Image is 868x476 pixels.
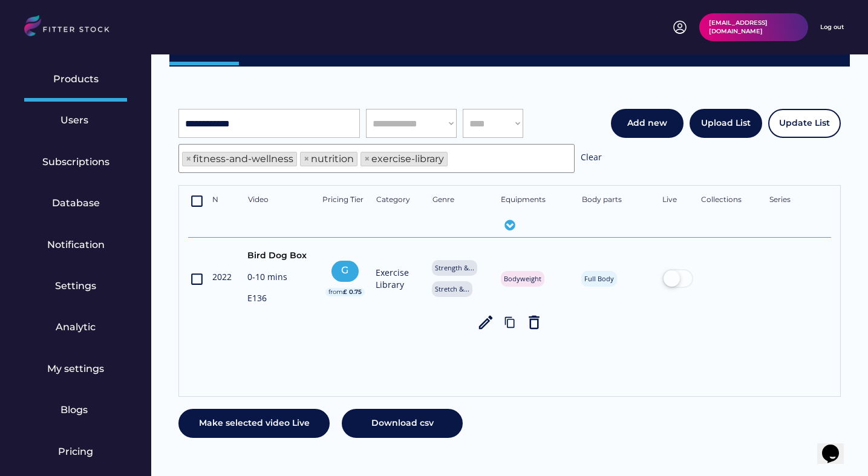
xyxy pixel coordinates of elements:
div: Database [52,197,100,210]
text: crop_din [189,194,204,209]
div: [EMAIL_ADDRESS][DOMAIN_NAME] [709,19,798,36]
div: Video [248,195,315,207]
div: Settings [55,279,96,293]
div: from [328,288,343,296]
div: Body parts [582,195,654,207]
div: Live [662,195,693,207]
button: Update List [768,109,841,138]
div: Stretch &... [435,284,469,293]
li: nutrition [300,152,357,166]
div: 2022 [212,271,240,283]
button: crop_din [189,192,204,210]
button: crop_din [189,270,204,288]
div: Users [60,114,91,127]
button: Make selected video Live [178,409,330,438]
img: profile-circle.svg [673,20,687,34]
div: Pricing [58,445,93,458]
li: exercise-library [361,152,448,166]
button: delete_outline [525,313,543,331]
text: crop_din [189,271,204,286]
div: G [334,264,356,277]
div: Subscriptions [42,155,109,169]
button: Download csv [342,409,463,438]
div: Exercise Library [376,267,424,290]
div: Equipments [501,195,573,207]
div: Category [376,195,425,207]
li: fitness-and-wellness [182,152,297,166]
div: Full Body [584,274,614,283]
div: Genre [432,195,493,207]
span: × [364,154,370,164]
button: Add new [611,109,684,138]
div: 0-10 mins [247,271,314,286]
div: Clear [581,151,602,166]
iframe: chat widget [817,428,856,464]
span: × [186,154,192,164]
div: Notification [47,238,105,252]
div: Bodyweight [504,274,541,283]
div: Strength &... [435,263,474,272]
img: LOGO.svg [24,15,120,40]
button: Upload List [690,109,762,138]
div: Log out [820,23,844,31]
div: Products [53,73,99,86]
div: E136 [247,292,314,307]
button: edit [477,313,495,331]
div: Collections [701,195,762,207]
div: Analytic [56,321,96,334]
div: Series [769,195,830,207]
div: N [212,195,240,207]
div: Bird Dog Box [247,250,314,265]
div: £ 0.75 [343,288,362,296]
div: Blogs [60,403,91,417]
span: × [304,154,310,164]
div: Pricing Tier [322,195,368,207]
div: My settings [47,362,104,376]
